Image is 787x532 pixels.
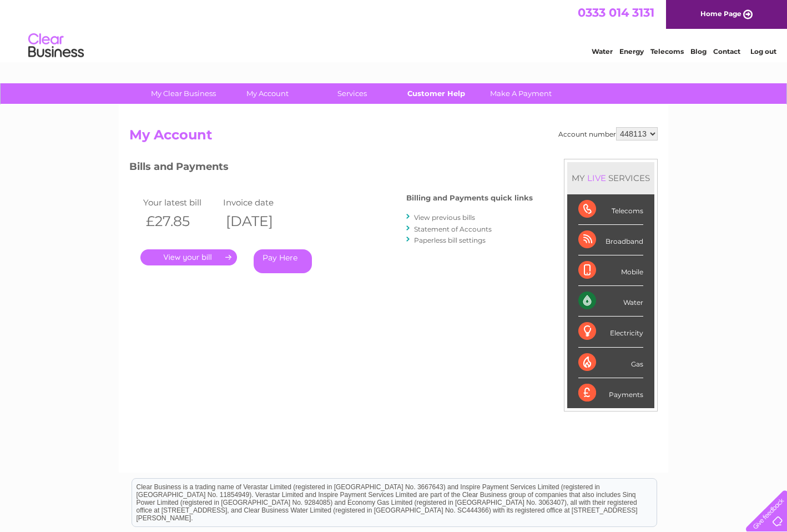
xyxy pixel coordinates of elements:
[414,236,486,244] a: Paperless bill settings
[220,210,300,233] th: [DATE]
[475,83,567,104] a: Make A Payment
[414,225,492,233] a: Statement of Accounts
[567,162,654,194] div: MY SERVICES
[650,47,684,56] a: Telecoms
[585,173,608,183] div: LIVE
[132,6,657,54] div: Clear Business is a trading name of Verastar Limited (registered in [GEOGRAPHIC_DATA] No. 3667643...
[140,195,220,210] td: Your latest bill
[750,47,776,56] a: Log out
[578,286,643,317] div: Water
[578,6,654,19] a: 0333 014 3131
[578,317,643,347] div: Electricity
[578,194,643,225] div: Telecoms
[222,83,314,104] a: My Account
[406,194,533,202] h4: Billing and Payments quick links
[619,47,644,56] a: Energy
[578,348,643,378] div: Gas
[690,47,707,56] a: Blog
[592,47,613,56] a: Water
[578,378,643,408] div: Payments
[414,213,475,222] a: View previous bills
[138,83,229,104] a: My Clear Business
[140,210,220,233] th: £27.85
[129,127,658,148] h2: My Account
[713,47,740,56] a: Contact
[391,83,482,104] a: Customer Help
[140,249,237,265] a: .
[28,29,84,63] img: logo.png
[578,225,643,255] div: Broadband
[129,159,533,178] h3: Bills and Payments
[254,249,312,273] a: Pay Here
[220,195,300,210] td: Invoice date
[558,127,658,140] div: Account number
[578,255,643,286] div: Mobile
[306,83,398,104] a: Services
